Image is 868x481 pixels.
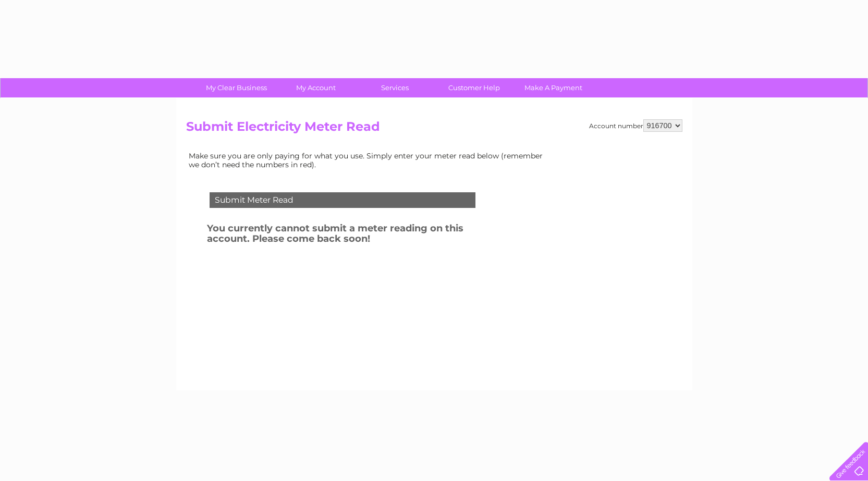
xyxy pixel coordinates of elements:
[186,119,682,139] h2: Submit Electricity Meter Read
[510,78,596,97] a: Make A Payment
[193,78,279,97] a: My Clear Business
[589,119,682,132] div: Account number
[207,221,503,250] h3: You currently cannot submit a meter reading on this account. Please come back soon!
[273,78,359,97] a: My Account
[352,78,438,97] a: Services
[186,149,551,171] td: Make sure you are only paying for what you use. Simply enter your meter read below (remember we d...
[431,78,517,97] a: Customer Help
[210,192,475,208] div: Submit Meter Read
